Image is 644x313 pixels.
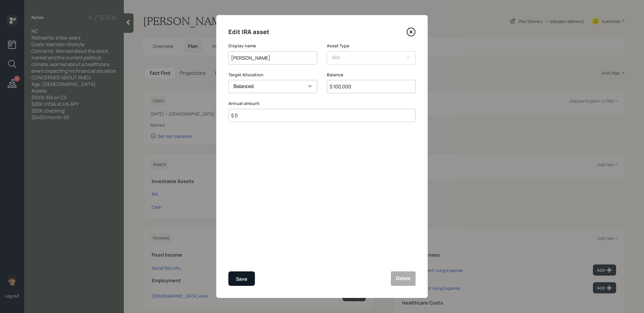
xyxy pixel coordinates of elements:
[228,72,317,78] label: Target Allocation
[228,271,255,286] button: Save
[228,43,317,49] label: Display name
[327,43,416,49] label: Asset Type
[327,72,416,78] label: Balance
[391,271,416,286] button: Delete
[236,275,247,283] div: Save
[228,27,269,37] h4: Edit IRA asset
[228,100,416,106] label: Annual amount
